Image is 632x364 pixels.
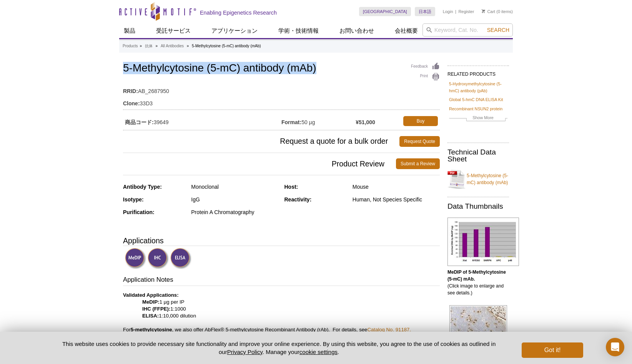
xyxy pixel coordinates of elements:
[274,23,323,38] a: 学術・技術情報
[299,349,338,355] button: cookie settings
[131,327,172,332] b: 5-methylcytosine
[482,9,485,13] img: Your Cart
[123,235,440,246] h3: Applications
[487,27,509,33] span: Search
[359,7,411,16] a: [GEOGRAPHIC_DATA]
[156,44,158,48] li: »
[281,114,356,128] td: 50 µg
[140,44,142,48] li: »
[447,203,509,210] h2: Data Thumbnails
[207,23,262,38] a: アプリケーション
[123,184,162,190] strong: Antibody Type:
[449,80,507,94] a: 5-Hydroxymethylcytosine (5-hmC) antibody (pAb)
[123,209,155,215] strong: Purification:
[482,7,513,16] li: (0 items)
[191,196,278,203] div: IgG
[148,248,169,269] img: Immunohistochemistry Validated
[353,183,440,190] div: Mouse
[447,218,519,266] img: 5-Methylcytosine (5-mC) antibody (mAb) tested by MeDIP analysis.
[281,119,301,126] strong: Format:
[449,96,503,103] a: Global 5-hmC DNA ELISA Kit
[191,183,278,190] div: Monoclonal
[522,342,583,358] button: Got it!
[411,73,440,81] a: Print
[443,9,453,14] a: Login
[123,292,179,298] b: Validated Applications:
[284,184,298,190] strong: Host:
[123,196,144,203] strong: Isotype:
[123,95,440,108] td: 33D3
[415,7,435,16] a: 日本語
[191,209,278,216] div: Protein A Chromatography
[284,196,312,203] strong: Reactivity:
[356,119,375,126] strong: ¥51,000
[411,62,440,71] a: Feedback
[170,248,191,269] img: Enzyme-linked Immunosorbent Assay Validated
[151,23,195,38] a: 受託サービス
[123,292,440,333] p: 1 µg per IP 1:1000 1:10,000 dilution For , we also offer AbFlex® 5-methylcytosine Recombinant Ant...
[447,269,506,282] b: MeDIP of 5-Methylcytosine (5-mC) mAb.
[396,158,440,169] a: Submit a Review
[123,88,138,95] strong: RRID:
[123,100,140,107] strong: Clone:
[485,27,512,33] button: Search
[455,7,456,16] li: |
[125,248,146,269] img: Methyl-DNA Immunoprecipitation Validated
[353,196,440,203] div: Human, Not Species Specific
[482,9,495,14] a: Cart
[142,306,170,312] strong: IHC (FFPE):
[403,116,438,126] a: Buy
[447,269,509,296] p: (Click image to enlarge and see details.)
[49,340,509,356] p: This website uses cookies to provide necessary site functionality and improve your online experie...
[123,136,399,147] span: Request a quote for a bulk order
[447,149,509,163] h2: Technical Data Sheet
[447,65,509,79] h2: RELATED PRODUCTS
[227,349,263,355] a: Privacy Policy
[200,9,277,16] h2: Enabling Epigenetics Research
[422,23,513,37] input: Keyword, Cat. No.
[123,43,138,50] a: Products
[123,83,440,95] td: AB_2687950
[187,44,189,48] li: »
[142,313,159,319] strong: ELISA:
[367,327,411,332] a: Catalog No. 91187.
[399,136,440,147] a: Request Quote
[142,299,160,305] strong: MeDIP:
[123,158,396,169] span: Product Review
[123,275,440,286] h3: Application Notes
[458,9,474,14] a: Register
[449,105,502,112] a: Recombinant NSUN2 protein
[335,23,379,38] a: お問い合わせ
[123,114,281,128] td: 39649
[145,43,153,50] a: 抗体
[447,168,509,191] a: 5-Methylcytosine (5-mC) antibody (mAb)
[119,23,140,38] a: 製品
[123,62,440,75] h1: 5-Methylcytosine (5-mC) antibody (mAb)
[192,44,261,48] li: 5-Methylcytosine (5-mC) antibody (mAb)
[390,23,422,38] a: 会社概要
[161,43,184,50] a: All Antibodies
[449,114,507,123] a: Show More
[606,338,624,356] div: Open Intercom Messenger
[125,119,154,126] strong: 商品コード:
